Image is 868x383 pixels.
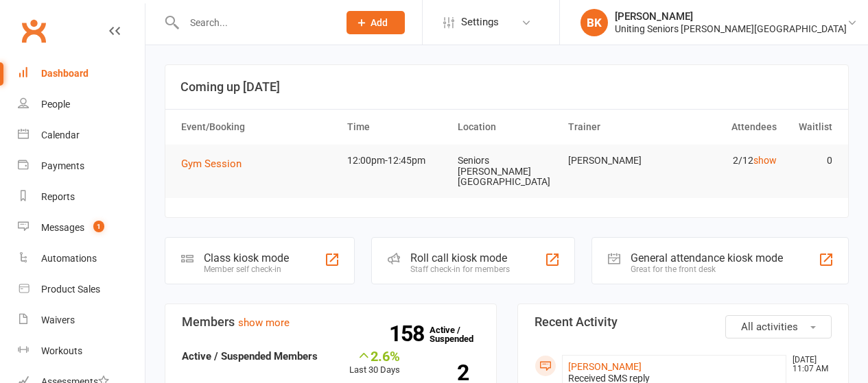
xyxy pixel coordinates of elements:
[615,23,847,35] div: Uniting Seniors [PERSON_NAME][GEOGRAPHIC_DATA]
[41,160,84,171] div: Payments
[410,264,510,274] div: Staff check-in for members
[631,264,783,274] div: Great for the front desk
[204,251,289,264] div: Class kiosk mode
[783,110,838,145] th: Waitlist
[41,284,100,295] div: Product Sales
[672,145,783,177] td: 2/12
[430,315,490,354] a: 158Active / Suspended
[18,120,145,151] a: Calendar
[18,212,145,243] a: Messages 1
[725,315,832,338] button: All activities
[41,253,97,264] div: Automations
[631,251,783,264] div: General attendance kiosk mode
[580,9,608,36] div: BK
[18,58,145,89] a: Dashboard
[451,145,562,198] td: Seniors [PERSON_NAME][GEOGRAPHIC_DATA]
[451,110,562,145] th: Location
[41,191,75,202] div: Reports
[753,155,777,166] a: show
[371,17,388,28] span: Add
[41,314,75,325] div: Waivers
[341,145,451,177] td: 12:00pm-12:45pm
[421,362,469,383] strong: 2
[615,10,847,23] div: [PERSON_NAME]
[410,251,510,264] div: Roll call kiosk mode
[18,182,145,212] a: Reports
[41,222,84,233] div: Messages
[18,336,145,367] a: Workouts
[41,129,80,140] div: Calendar
[180,13,329,32] input: Search...
[18,274,145,305] a: Product Sales
[562,145,672,177] td: [PERSON_NAME]
[349,348,400,363] div: 2.6%
[341,110,451,145] th: Time
[41,68,89,79] div: Dashboard
[18,151,145,182] a: Payments
[18,305,145,336] a: Waivers
[41,345,82,356] div: Workouts
[238,317,290,329] a: show more
[535,315,832,329] h3: Recent Activity
[41,99,70,110] div: People
[182,315,480,329] h3: Members
[672,110,783,145] th: Attendees
[204,264,289,274] div: Member self check-in
[562,110,672,145] th: Trainer
[349,348,400,378] div: Last 30 Days
[568,361,642,372] a: [PERSON_NAME]
[180,80,833,94] h3: Coming up [DATE]
[175,110,341,145] th: Event/Booking
[741,321,798,333] span: All activities
[18,243,145,274] a: Automations
[786,356,831,373] time: [DATE] 11:07 AM
[181,158,242,170] span: Gym Session
[182,350,318,362] strong: Active / Suspended Members
[347,11,405,34] button: Add
[18,89,145,120] a: People
[389,323,430,344] strong: 158
[93,221,104,232] span: 1
[16,14,51,48] a: Clubworx
[181,156,251,172] button: Gym Session
[461,7,499,38] span: Settings
[783,145,838,177] td: 0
